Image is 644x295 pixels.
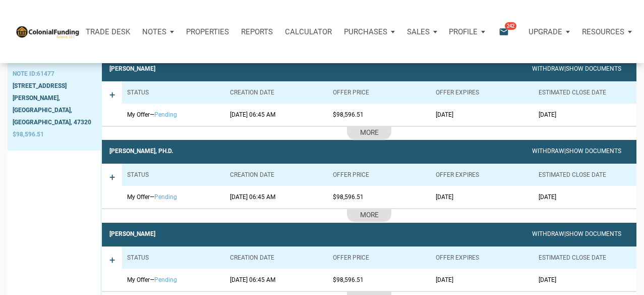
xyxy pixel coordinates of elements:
[225,186,328,208] td: [DATE] 06:45 AM
[328,269,431,291] td: $98,596.51
[566,230,621,237] a: Show Documents
[122,81,225,104] th: Status
[491,17,522,47] button: email242
[328,186,431,208] td: $98,596.51
[401,17,443,47] button: Sales
[534,81,636,104] th: Estimated Close Date
[534,104,636,126] td: [DATE]
[109,63,155,75] div: [PERSON_NAME]
[522,17,576,47] button: Upgrade
[225,269,328,291] td: [DATE] 06:45 AM
[564,65,566,72] span: |
[505,22,516,30] span: 242
[576,17,638,47] button: Resources
[360,210,379,221] div: More
[154,276,177,283] span: pending
[338,17,401,47] button: Purchases
[15,25,80,38] img: NoteUnlimited
[150,193,154,201] span: —
[235,17,279,47] button: Reports
[180,17,235,47] a: Properties
[328,81,431,104] th: Offer price
[443,17,491,47] button: Profile
[150,276,154,283] span: —
[431,269,534,291] td: [DATE]
[328,104,431,126] td: $98,596.51
[122,247,225,269] th: Status
[534,269,636,291] td: [DATE]
[534,186,636,208] td: [DATE]
[532,147,564,155] a: Withdraw
[328,247,431,269] th: Offer price
[407,27,430,36] p: Sales
[136,17,180,47] button: Notes
[285,27,332,36] p: Calculator
[225,81,328,104] th: Creation date
[109,171,115,201] span: +
[449,27,478,36] p: Profile
[529,27,562,36] p: Upgrade
[109,89,115,118] span: +
[431,104,534,126] td: [DATE]
[566,147,621,155] a: Show Documents
[122,164,225,186] th: Status
[150,111,154,118] span: —
[186,27,229,36] p: Properties
[534,247,636,269] th: Estimated Close Date
[431,164,534,186] th: Offer Expires
[347,127,391,139] button: More
[347,209,391,222] button: More
[225,104,328,126] td: [DATE] 06:45 AM
[498,26,510,37] i: email
[566,65,621,72] a: Show Documents
[582,27,624,36] p: Resources
[80,17,136,47] button: Trade Desk
[328,164,431,186] th: Offer price
[534,164,636,186] th: Estimated Close Date
[564,147,566,155] span: |
[431,81,534,104] th: Offer Expires
[564,230,566,237] span: |
[431,247,534,269] th: Offer Expires
[241,27,273,36] p: Reports
[109,228,155,240] div: [PERSON_NAME]
[127,193,150,201] span: My Offer
[154,111,177,118] span: pending
[109,145,173,157] div: [PERSON_NAME], Ph.D.
[142,27,166,36] p: Notes
[225,247,328,269] th: Creation date
[532,230,564,237] a: Withdraw
[154,193,177,201] span: pending
[86,27,130,36] p: Trade Desk
[127,276,150,283] span: My Offer
[279,17,338,47] a: Calculator
[225,164,328,186] th: Creation date
[431,186,534,208] td: [DATE]
[344,27,387,36] p: Purchases
[127,111,150,118] span: My Offer
[532,65,564,72] a: Withdraw
[360,127,379,139] div: More
[109,254,115,283] span: +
